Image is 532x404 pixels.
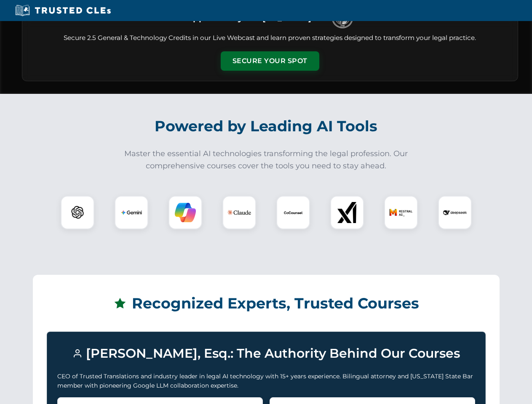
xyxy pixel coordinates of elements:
[443,201,467,224] img: DeepSeek Logo
[57,342,475,365] h3: [PERSON_NAME], Esq.: The Authority Behind Our Courses
[119,148,414,172] p: Master the essential AI technologies transforming the legal profession. Our comprehensive courses...
[221,51,319,71] button: Secure Your Spot
[168,196,202,229] div: Copilot
[283,202,304,223] img: CoCounsel Logo
[389,201,413,224] img: Mistral AI Logo
[61,196,94,229] div: ChatGPT
[384,196,418,229] div: Mistral AI
[13,4,113,17] img: Trusted CLEs
[222,196,256,229] div: Claude
[337,202,358,223] img: xAI Logo
[121,202,142,223] img: Gemini Logo
[57,372,475,391] p: CEO of Trusted Translations and industry leader in legal AI technology with 15+ years experience....
[330,196,364,229] div: xAI
[33,112,500,141] h2: Powered by Leading AI Tools
[115,196,148,229] div: Gemini
[65,200,90,225] img: ChatGPT Logo
[276,196,310,229] div: CoCounsel
[32,33,508,43] p: Secure 2.5 General & Technology Credits in our Live Webcast and learn proven strategies designed ...
[175,202,196,223] img: Copilot Logo
[47,289,486,318] h2: Recognized Experts, Trusted Courses
[438,196,472,229] div: DeepSeek
[227,201,251,224] img: Claude Logo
